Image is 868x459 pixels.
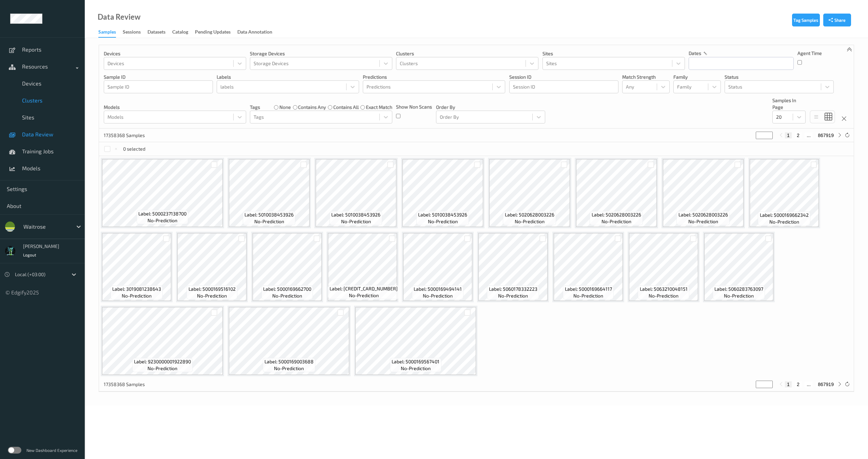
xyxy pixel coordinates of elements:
p: Sites [542,50,685,57]
p: Storage Devices [250,50,392,57]
p: Match Strength [622,74,670,80]
span: Label: 5000237138700 [138,210,186,217]
span: no-prediction [401,365,431,372]
span: no-prediction [147,365,177,372]
span: Label: 5000169003688 [264,358,314,365]
span: Label: 5063210048151 [640,286,688,292]
button: ... [805,381,813,387]
button: 2 [795,381,802,387]
span: Label: 5020628003226 [592,211,641,218]
button: 1 [785,132,792,138]
div: Data Annotation [237,28,272,37]
p: Session ID [509,74,618,80]
span: Label: 5060178332223 [489,286,537,292]
p: Samples In Page [772,97,806,111]
a: Datasets [147,27,172,37]
a: Sessions [123,27,147,37]
span: no-prediction [498,292,528,299]
span: Label: 5060283763097 [714,286,763,292]
p: Agent Time [797,50,822,57]
div: Catalog [172,28,188,37]
span: no-prediction [254,218,284,225]
p: Models [104,104,246,111]
span: Label: 5020628003226 [678,211,728,218]
span: no-prediction [147,217,177,224]
span: no-prediction [688,218,718,225]
p: Sample ID [104,74,213,80]
span: no-prediction [515,218,545,225]
span: Label: 5000169567401 [392,358,439,365]
span: Label: 5010038453926 [331,211,380,218]
a: Pending Updates [195,27,237,37]
span: no-prediction [601,218,631,225]
span: Label: 5020628003226 [505,211,554,218]
span: no-prediction [272,292,302,299]
span: Label: 5010038453926 [418,211,467,218]
span: Label: 5000169516102 [189,286,236,292]
p: Tags [250,104,260,111]
span: Label: [CREDIT_CARD_NUMBER] [330,285,398,292]
span: no-prediction [428,218,458,225]
div: Sessions [123,28,141,37]
a: Samples [98,27,123,38]
button: 2 [795,132,802,138]
span: no-prediction [573,292,603,299]
p: labels [217,74,359,80]
span: Label: 9230000001922890 [134,358,191,365]
span: no-prediction [649,292,678,299]
span: no-prediction [769,218,799,225]
span: no-prediction [349,292,379,299]
div: Samples [98,28,116,38]
a: Data Annotation [237,27,279,37]
span: no-prediction [423,292,453,299]
button: 867919 [816,132,836,138]
p: 17358368 Samples [104,132,155,139]
span: Label: 5000169664117 [565,286,612,292]
button: 1 [785,381,792,387]
p: Devices [104,50,246,57]
span: no-prediction [122,292,152,299]
span: no-prediction [274,365,304,372]
p: Show Non Scans [396,103,432,110]
button: Tag Samples [792,14,820,26]
span: Label: 5000169494141 [414,286,462,292]
a: Catalog [172,27,195,37]
span: no-prediction [197,292,227,299]
div: Pending Updates [195,28,231,37]
p: Family [673,74,721,80]
button: 867919 [816,381,836,387]
button: ... [805,132,813,138]
p: dates [689,50,701,57]
p: 17358368 Samples [104,381,155,388]
span: Label: 5000169662700 [263,286,311,292]
span: Label: 5000169662342 [760,212,809,218]
span: no-prediction [724,292,754,299]
label: contains all [333,104,359,111]
span: Label: 5010038453926 [244,211,294,218]
label: none [279,104,291,111]
p: Predictions [363,74,505,80]
div: Datasets [147,28,165,37]
label: exact match [366,104,392,111]
div: Data Review [98,14,140,20]
button: Share [823,14,851,26]
p: Status [725,74,834,80]
label: contains any [298,104,326,111]
span: Label: 3019081238643 [112,286,161,292]
p: 0 selected [123,146,145,152]
span: no-prediction [341,218,371,225]
p: Order By [436,104,545,111]
p: Clusters [396,50,538,57]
